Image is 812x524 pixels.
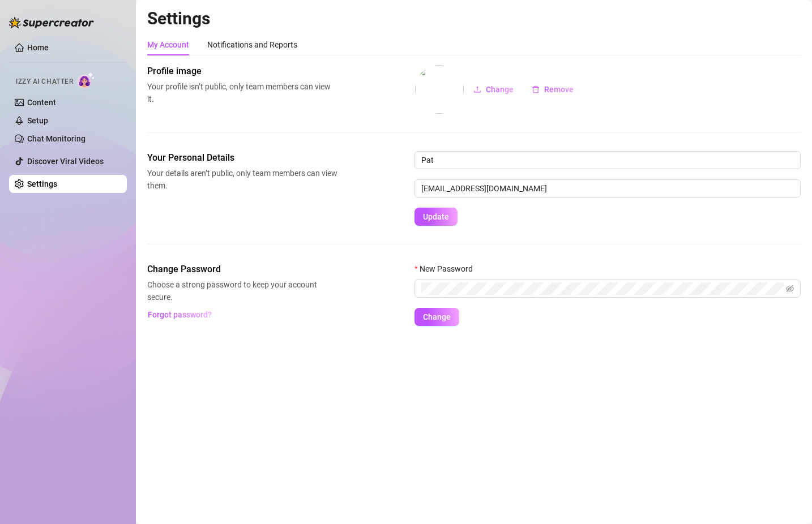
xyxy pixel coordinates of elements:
[147,151,337,165] span: Your Personal Details
[147,38,189,51] div: My Account
[207,38,297,51] div: Notifications and Reports
[486,85,514,94] span: Change
[27,134,86,143] a: Chat Monitoring
[414,208,458,226] button: Update
[523,80,583,98] button: Remove
[147,65,337,78] span: Profile image
[16,76,73,87] span: Izzy AI Chatter
[415,65,464,114] img: profilePics%2FEtbV9zdyiLfgujJ0Ixbac1j6zQt1.png
[421,282,784,295] input: New Password
[414,179,801,197] input: Enter new email
[473,85,481,93] span: upload
[148,310,212,319] span: Forgot password?
[147,306,212,324] button: Forgot password?
[147,278,337,303] span: Choose a strong password to keep your account secure.
[532,85,540,93] span: delete
[423,212,449,221] span: Update
[27,116,48,125] a: Setup
[147,8,801,29] h2: Settings
[414,263,480,275] label: New Password
[423,312,451,321] span: Change
[27,98,56,107] a: Content
[544,85,574,94] span: Remove
[414,151,801,169] input: Enter name
[464,80,523,98] button: Change
[147,80,337,105] span: Your profile isn’t public, only team members can view it.
[9,17,94,28] img: logo-BBDzfeDw.svg
[414,308,459,326] button: Change
[786,285,794,293] span: eye-invisible
[147,167,337,192] span: Your details aren’t public, only team members can view them.
[147,263,337,276] span: Change Password
[27,179,57,188] a: Settings
[78,72,95,88] img: AI Chatter
[27,157,104,166] a: Discover Viral Videos
[27,43,49,52] a: Home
